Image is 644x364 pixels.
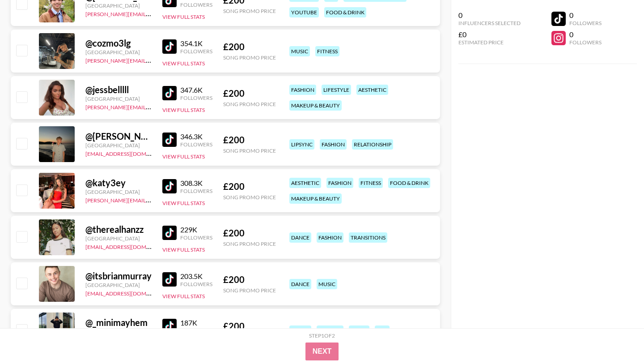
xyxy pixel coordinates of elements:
[162,246,205,253] button: View Full Stats
[85,288,175,297] a: [EMAIL_ADDRESS][DOMAIN_NAME]
[289,279,311,289] div: dance
[180,94,212,101] div: Followers
[223,240,276,247] div: Song Promo Price
[180,39,212,48] div: 354.1K
[85,84,152,95] div: @ jessbelllll
[289,7,319,17] div: youtube
[569,11,602,20] div: 0
[85,9,260,17] a: [PERSON_NAME][EMAIL_ADDRESS][PERSON_NAME][DOMAIN_NAME]
[359,178,383,188] div: fitness
[85,282,152,288] div: [GEOGRAPHIC_DATA]
[180,86,212,94] div: 347.6K
[85,49,152,56] div: [GEOGRAPHIC_DATA]
[180,281,212,287] div: Followers
[180,225,212,234] div: 229K
[180,234,212,241] div: Followers
[85,149,175,157] a: [EMAIL_ADDRESS][DOMAIN_NAME]
[180,188,212,194] div: Followers
[305,343,339,360] button: Next
[320,139,347,150] div: fashion
[324,7,366,17] div: food & drink
[569,39,602,46] div: Followers
[569,20,602,26] div: Followers
[388,178,430,188] div: food & drink
[162,133,177,147] img: TikTok
[85,235,152,242] div: [GEOGRAPHIC_DATA]
[162,60,205,67] button: View Full Stats
[223,101,276,107] div: Song Promo Price
[315,46,339,56] div: fitness
[162,200,205,206] button: View Full Stats
[162,153,205,160] button: View Full Stats
[375,325,390,336] div: pov
[180,272,212,281] div: 203.5K
[85,195,218,204] a: [PERSON_NAME][EMAIL_ADDRESS][DOMAIN_NAME]
[180,132,212,141] div: 346.3K
[289,46,310,56] div: music
[85,38,152,49] div: @ cozmo3lg
[223,274,276,285] div: £ 200
[85,2,152,9] div: [GEOGRAPHIC_DATA]
[289,193,342,204] div: makeup & beauty
[289,85,316,95] div: fashion
[223,41,276,52] div: £ 200
[180,1,212,8] div: Followers
[180,141,212,148] div: Followers
[223,147,276,154] div: Song Promo Price
[223,287,276,294] div: Song Promo Price
[162,107,205,113] button: View Full Stats
[180,48,212,55] div: Followers
[85,142,152,149] div: [GEOGRAPHIC_DATA]
[180,318,212,327] div: 187K
[223,134,276,146] div: £ 200
[162,13,205,20] button: View Full Stats
[322,85,351,95] div: lifestyle
[162,272,177,287] img: TikTok
[289,100,342,111] div: makeup & beauty
[458,39,521,46] div: Estimated Price
[569,30,602,39] div: 0
[223,321,276,332] div: £ 200
[85,177,152,188] div: @ katy3ey
[85,224,152,235] div: @ therealhanzz
[162,319,177,333] img: TikTok
[85,188,152,195] div: [GEOGRAPHIC_DATA]
[85,95,152,102] div: [GEOGRAPHIC_DATA]
[317,232,343,243] div: fashion
[85,102,218,111] a: [PERSON_NAME][EMAIL_ADDRESS][DOMAIN_NAME]
[223,54,276,61] div: Song Promo Price
[289,178,321,188] div: aesthetic
[289,232,311,243] div: dance
[599,319,633,353] iframe: Drift Widget Chat Controller
[180,179,212,188] div: 308.3K
[326,178,353,188] div: fashion
[289,139,314,150] div: lipsync
[356,85,388,95] div: aesthetic
[162,39,177,54] img: TikTok
[85,270,152,282] div: @ itsbrianmurray
[223,181,276,192] div: £ 200
[289,325,311,336] div: dance
[317,279,337,289] div: music
[458,30,521,39] div: £0
[180,327,212,334] div: Followers
[162,179,177,193] img: TikTok
[85,131,152,142] div: @ [PERSON_NAME].taylor07
[458,20,521,26] div: Influencers Selected
[352,139,393,150] div: relationship
[223,88,276,99] div: £ 200
[223,227,276,239] div: £ 200
[223,194,276,201] div: Song Promo Price
[162,86,177,100] img: TikTok
[162,226,177,240] img: TikTok
[309,332,335,339] div: Step 1 of 2
[223,8,276,14] div: Song Promo Price
[85,56,218,64] a: [PERSON_NAME][EMAIL_ADDRESS][DOMAIN_NAME]
[162,293,205,300] button: View Full Stats
[349,232,387,243] div: transitions
[85,317,152,328] div: @ _minimayhem
[458,11,521,20] div: 0
[85,242,175,250] a: [EMAIL_ADDRESS][DOMAIN_NAME]
[349,325,369,336] div: music
[317,325,343,336] div: fashion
